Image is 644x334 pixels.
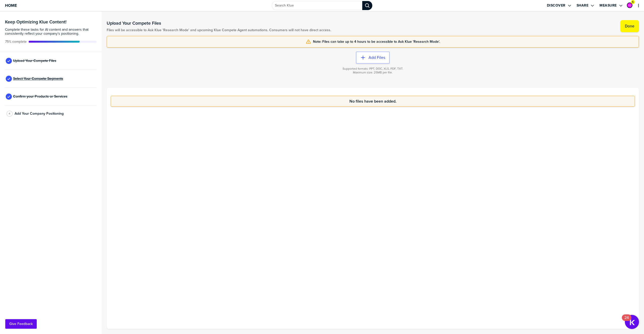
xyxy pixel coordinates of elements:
[632,0,634,4] span: 5
[624,318,629,324] div: 24
[15,112,64,116] span: Add Your Company Positioning
[313,40,440,44] span: Note: Files can take up to 4 hours to be accessible to Ask Klue 'Research Mode'.
[5,3,17,8] span: Home
[5,28,97,36] span: Complete these tasks for AI content and answers that consistently reflect your company’s position...
[599,3,617,8] label: Measure
[369,55,385,60] label: Add Files
[343,67,403,71] span: Supported formats: PPT, DOC, XLS, PDF, TXT.
[9,112,10,115] span: 4
[13,95,67,99] span: Confirm your Products or Services
[627,3,632,8] div: Anja Duričić
[5,20,97,24] h3: Keep Optimizing Klue Content!
[547,3,566,8] label: Discover
[107,28,331,32] span: Files will be accessible to Ask Klue 'Research Mode' and upcoming Klue Compete Agent automations....
[5,40,27,44] span: Active
[272,1,362,10] input: Search Klue
[362,1,372,10] div: Search Klue
[349,99,396,103] span: No files have been added.
[13,77,63,81] span: Select Your Compete Segments
[577,3,589,8] label: Share
[625,24,634,29] label: Done
[353,71,393,74] span: Maximum size: 25MB per file.
[625,315,639,329] button: Open Resource Center, 24 new notifications
[5,319,37,329] button: Give Feedback
[626,2,633,9] a: Edit Profile
[627,3,632,8] img: 6f25118f5f5169d5aa90e026064f7bec-sml.png
[107,20,331,26] h1: Upload Your Compete Files
[13,59,56,63] span: Upload Your Compete Files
